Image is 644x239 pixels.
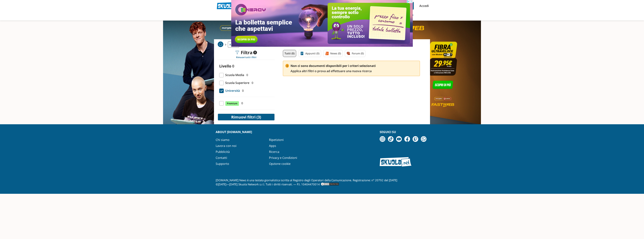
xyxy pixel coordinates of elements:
a: Contatti [216,156,227,160]
img: instagram [380,136,385,142]
a: Opzione cookie [269,162,291,166]
a: Home [218,41,223,48]
img: Filtra filtri mobile [236,51,239,54]
div: Filtra [236,50,257,55]
strong: About [DOMAIN_NAME] [216,130,252,134]
span: 3 [253,51,257,54]
a: Pubblicità [216,150,230,154]
span: 0 [241,88,244,93]
img: Home [218,41,223,47]
a: Chi siamo [216,138,230,142]
img: WhatsApp [421,136,426,142]
span: Non ci sono documenti disponibili per i criteri selezionati [291,63,376,68]
img: youtube [396,136,402,142]
img: DMCA.com Protection Status [321,182,339,186]
a: Accedi [419,2,427,10]
img: twitch [413,136,418,142]
span: Università [224,88,240,93]
img: facebook [404,136,410,142]
span: Premium [225,101,239,106]
img: tiktok [388,136,394,142]
a: Apps [269,144,276,148]
a: Privacy e Condizioni [269,156,297,160]
span: 0 [232,64,234,69]
div: Rimuovi tutti i filtri [218,56,275,59]
span: 0 [240,101,243,106]
a: Ripetizioni [269,138,284,142]
a: Ricerca [269,150,279,154]
p: [DOMAIN_NAME] News è una testata giornalistica iscritta al Registro degli Operatori della Comunic... [216,178,428,186]
img: Skuola.net [380,157,411,166]
label: Livello [219,64,231,69]
a: Tutti (0) [283,50,296,57]
span: 0 [245,73,248,77]
a: Ricerca [228,41,239,48]
p: Applica altri filtri o prova ad effettuare una nuova ricerca [291,63,376,74]
a: Supporto [216,162,229,166]
button: Rimuovi filtri (3) [218,114,275,121]
a: Lavora con noi [216,144,236,148]
span: Scuola Superiore [224,80,249,85]
span: 0 [250,80,253,85]
strong: Seguici su [380,130,396,134]
img: Nessun risultato [285,64,289,68]
span: Scuola Media [224,73,244,77]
